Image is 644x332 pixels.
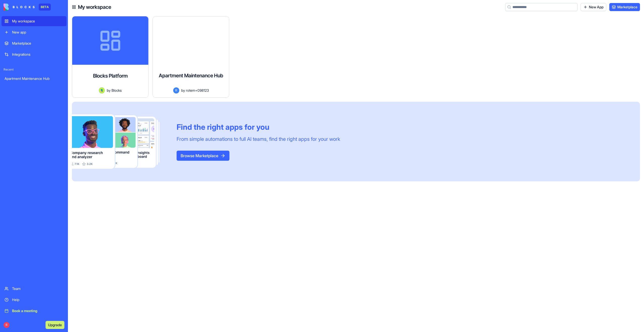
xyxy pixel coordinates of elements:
div: Marketplace [12,41,63,46]
h4: My workspace [78,4,111,11]
div: Team [12,286,63,291]
span: R [4,322,10,328]
img: Avatar [99,87,105,93]
div: Help [12,297,63,302]
div: New app [12,30,63,35]
a: Book a meeting [2,306,66,316]
div: My workspace [12,19,63,24]
span: Blocks [111,88,122,93]
img: logo [4,4,35,11]
a: Browse Marketplace [177,153,229,158]
div: Integrations [12,52,63,57]
div: Book a meeting [12,308,63,313]
div: From simple automations to full AI teams, find the right apps for your work [177,136,340,143]
button: Browse Marketplace [177,151,229,161]
a: Team [2,284,66,294]
a: Upgrade [46,322,64,327]
a: Integrations [2,49,66,59]
span: Recent [2,68,66,72]
a: Help [2,295,66,305]
button: Launch [76,97,144,108]
button: Launch [157,97,213,108]
div: Find the right apps for you [177,122,340,131]
button: Upgrade [46,321,64,329]
span: R [173,87,179,93]
a: Marketplace [2,38,66,48]
h4: Blocks Platform [93,72,128,79]
a: Marketplace [609,3,640,11]
span: by [107,88,110,93]
a: BETA [4,4,51,11]
a: New app [2,27,66,37]
a: Apartment Maintenance Hub [2,74,66,84]
a: My workspace [2,16,66,26]
a: New App [581,3,606,11]
a: Apartment Maintenance HubA communication platform for apartment tenants to submit maintenance req... [153,16,231,98]
span: rotem+098123 [186,88,209,93]
div: Apartment Maintenance Hub [5,76,63,81]
div: BETA [39,4,51,11]
a: Blocks PlatformAvatarbyBlocksLaunch [72,16,149,98]
span: by [181,88,185,93]
h4: Apartment Maintenance Hub [159,72,223,79]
